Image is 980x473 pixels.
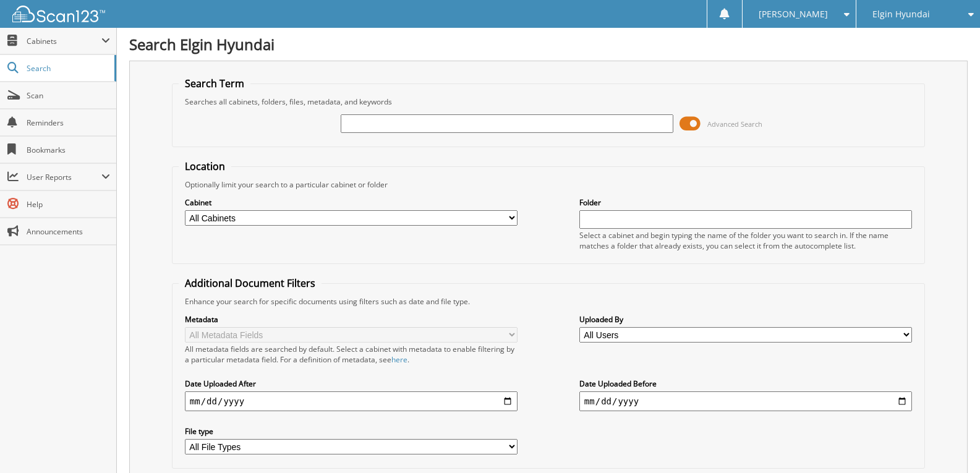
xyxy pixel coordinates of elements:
[579,378,912,389] label: Date Uploaded Before
[872,11,930,18] span: Elgin Hyundai
[759,11,828,18] span: [PERSON_NAME]
[579,391,912,411] input: end
[179,77,250,90] legend: Search Term
[179,179,918,190] div: Optionally limit your search to a particular cabinet or folder
[707,119,762,129] span: Advanced Search
[27,145,110,155] span: Bookmarks
[179,276,322,290] legend: Additional Document Filters
[27,226,110,237] span: Announcements
[129,34,968,54] h1: Search Elgin Hyundai
[179,96,918,107] div: Searches all cabinets, folders, files, metadata, and keywords
[579,197,912,208] label: Folder
[27,90,110,101] span: Scan
[185,391,518,411] input: start
[27,63,108,74] span: Search
[391,354,407,365] a: here
[579,230,912,251] div: Select a cabinet and begin typing the name of the folder you want to search in. If the name match...
[185,344,518,365] div: All metadata fields are searched by default. Select a cabinet with metadata to enable filtering b...
[579,314,912,325] label: Uploaded By
[27,172,101,182] span: User Reports
[179,296,918,307] div: Enhance your search for specific documents using filters such as date and file type.
[27,199,110,210] span: Help
[185,197,518,208] label: Cabinet
[179,160,231,173] legend: Location
[27,117,110,128] span: Reminders
[27,36,101,46] span: Cabinets
[185,314,518,325] label: Metadata
[12,6,105,22] img: scan123-logo-white.svg
[185,378,518,389] label: Date Uploaded After
[185,426,518,437] label: File type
